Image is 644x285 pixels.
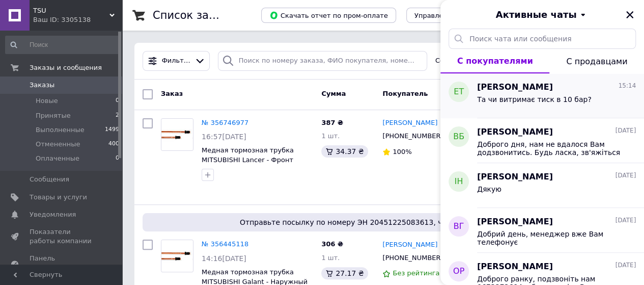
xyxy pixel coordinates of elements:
span: Сохраненные фильтры: [435,56,515,66]
img: Фото товару [161,119,193,150]
span: ЕТ [454,86,464,98]
span: Панель управления [30,254,94,272]
span: ВГ [454,221,464,232]
button: Активные чаты [469,8,615,21]
span: 1499 [105,125,119,135]
span: Без рейтинга [393,269,439,277]
span: С продавцами [566,57,627,66]
span: [DATE] [615,126,636,135]
span: ВБ [453,131,464,143]
span: Добрий день, менеджер вже Вам телефонує [477,230,622,246]
input: Поиск чата или сообщения [449,29,636,49]
div: [PHONE_NUMBER] [380,129,445,143]
a: Фото товару [161,118,193,151]
input: Поиск по номеру заказа, ФИО покупателя, номеру телефона, Email, номеру накладной [218,51,427,71]
img: Фото товару [161,240,193,272]
span: Покупатель [382,90,428,97]
span: Отмененные [36,140,80,149]
button: ВГ[PERSON_NAME][DATE]Добрий день, менеджер вже Вам телефонує [440,208,644,253]
a: Медная тормозная трубка MITSUBISHI Lancer - Фронт Правый (116 600 116) - 1300 (CB1A) [202,146,301,183]
span: [DATE] [615,171,636,180]
span: Показатели работы компании [30,227,94,246]
span: 306 ₴ [321,240,343,248]
span: [PERSON_NAME] [477,261,553,273]
div: 27.17 ₴ [321,267,368,279]
button: Закрыть [624,9,636,21]
a: [PERSON_NAME] [382,118,437,128]
span: Фильтры [162,56,191,66]
span: [PERSON_NAME] [477,126,553,138]
span: 15:14 [618,82,636,90]
span: 1 шт. [321,254,340,262]
button: С продавцами [549,49,644,73]
span: 14:16[DATE] [202,254,246,263]
a: № 356746977 [202,119,248,126]
h1: Список заказов [153,9,240,21]
span: Сумма [321,90,346,97]
span: Принятые [36,111,71,120]
div: 34.37 ₴ [321,145,368,158]
span: Новые [36,96,58,106]
button: С покупателями [440,49,549,73]
div: [PHONE_NUMBER] [380,251,445,265]
span: TSU [33,6,109,15]
input: Поиск [5,36,120,54]
span: ІН [455,176,463,188]
span: [PERSON_NAME] [477,171,553,183]
button: ЕТ[PERSON_NAME]15:14Та чи витримає тиск в 10 бар? [440,73,644,118]
a: [PERSON_NAME] [382,240,437,250]
span: 400 [108,140,119,149]
button: ІН[PERSON_NAME][DATE]Дякую [440,163,644,208]
span: 100% [393,148,411,156]
a: № 356445118 [202,240,248,248]
span: Активные чаты [496,8,577,21]
span: 1 шт. [321,132,340,140]
span: 16:57[DATE] [202,133,246,141]
span: [PERSON_NAME] [477,216,553,228]
span: Скачать отчет по пром-оплате [269,11,388,20]
span: 387 ₴ [321,119,343,126]
span: Выполненные [36,125,85,135]
span: 0 [116,154,119,163]
span: [PERSON_NAME] [477,82,553,93]
span: ОР [453,266,464,277]
span: [DATE] [615,216,636,225]
span: Оплаченные [36,154,79,163]
span: Управление статусами [414,12,494,19]
span: Сообщения [30,175,69,184]
span: Товары и услуги [30,193,87,202]
span: Заказы [30,81,54,90]
span: [DATE] [615,261,636,270]
button: Управление статусами [406,8,502,23]
div: Ваш ID: 3305138 [33,15,122,24]
span: Заказы и сообщения [30,63,102,72]
button: ВБ[PERSON_NAME][DATE]Доброго дня, нам не вдалося Вам додзвонитись. Будь ласка, зв'яжіться з нами ... [440,118,644,163]
span: 2 [116,111,119,120]
span: Уведомления [30,210,76,219]
span: Отправьте посылку по номеру ЭН 20451225083613, чтобы получить оплату [147,217,620,227]
span: Заказ [161,90,183,97]
span: Дякую [477,185,501,193]
span: Та чи витримає тиск в 10 бар? [477,95,592,103]
button: Скачать отчет по пром-оплате [261,8,396,23]
span: 0 [116,96,119,106]
span: С покупателями [457,56,533,66]
span: Доброго дня, нам не вдалося Вам додзвонитись. Будь ласка, зв'яжіться з нами за номером 0673272694 [477,140,622,157]
a: Фото товару [161,240,193,272]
